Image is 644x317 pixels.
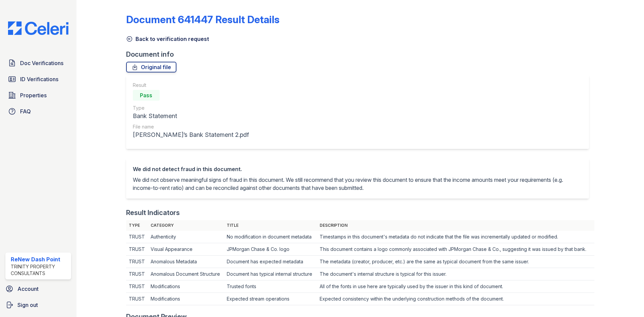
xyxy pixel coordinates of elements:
a: ID Verifications [5,72,71,86]
td: Trusted fonts [224,280,317,293]
td: Expected consistency within the underlying construction methods of the document. [317,293,594,305]
td: Document has typical internal structure [224,268,317,280]
td: Anomalous Metadata [148,256,224,268]
a: Doc Verifications [5,56,71,70]
td: All of the fonts in use here are typically used by the issuer in this kind of document. [317,280,594,293]
a: Properties [5,89,71,102]
td: Expected stream operations [224,293,317,305]
span: Doc Verifications [20,59,63,67]
a: Document 641447 Result Details [126,13,279,25]
span: FAQ [20,107,31,115]
td: This document contains a logo commonly associated with JPMorgan Chase & Co., suggesting it was is... [317,243,594,256]
a: Account [3,282,74,296]
td: JPMorgan Chase & Co. logo [224,243,317,256]
div: We did not detect fraud in this document. [133,165,582,173]
td: Anomalous Document Structure [148,268,224,280]
a: FAQ [5,105,71,118]
td: No modification in document metadata [224,231,317,243]
span: ID Verifications [20,75,58,83]
div: Type [133,105,249,111]
div: Result Indicators [126,208,180,217]
span: Properties [20,91,47,99]
div: [PERSON_NAME]’s Bank Statement 2.pdf [133,130,249,140]
a: Back to verification request [126,35,209,43]
img: CE_Logo_Blue-a8612792a0a2168367f1c8372b55b34899dd931a85d93a1a3d3e32e68fde9ad4.png [3,21,74,35]
th: Description [317,220,594,231]
td: The document's internal structure is typical for this issuer. [317,268,594,280]
th: Title [224,220,317,231]
a: Original file [126,62,176,72]
div: Bank Statement [133,111,249,121]
div: Result [133,82,249,89]
td: Authenticity [148,231,224,243]
p: We did not observe meaningful signs of fraud in this document. We still recommend that you review... [133,176,582,192]
td: TRUST [126,268,148,280]
td: The metadata (creator, producer, etc.) are the same as typical document from the same issuer. [317,256,594,268]
td: Document has expected metadata [224,256,317,268]
a: Sign out [3,298,74,312]
td: Visual Appearance [148,243,224,256]
td: TRUST [126,256,148,268]
td: Timestamps in this document's metadata do not indicate that the file was incrementally updated or... [317,231,594,243]
th: Type [126,220,148,231]
div: Pass [133,90,160,101]
div: Document info [126,50,594,59]
span: Sign out [17,301,38,309]
td: TRUST [126,280,148,293]
div: File name [133,123,249,130]
div: Trinity Property Consultants [11,263,68,277]
td: Modifications [148,280,224,293]
td: TRUST [126,293,148,305]
td: TRUST [126,231,148,243]
th: Category [148,220,224,231]
td: Modifications [148,293,224,305]
div: ReNew Dash Point [11,255,68,263]
td: TRUST [126,243,148,256]
span: Account [17,285,39,293]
